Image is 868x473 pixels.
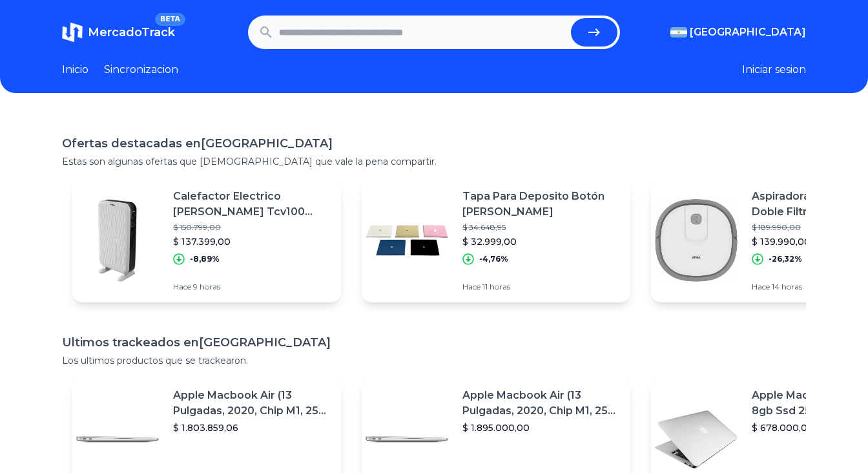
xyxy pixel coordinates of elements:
p: Apple Macbook Air (13 Pulgadas, 2020, Chip M1, 256 Gb De Ssd, 8 Gb De Ram) - Plata [173,388,331,419]
h1: Ofertas destacadas en [GEOGRAPHIC_DATA] [62,134,806,152]
span: MercadoTrack [88,25,175,39]
img: Argentina [670,27,687,37]
p: Estas son algunas ofertas que [DEMOGRAPHIC_DATA] que vale la pena compartir. [62,155,806,168]
button: Iniciar sesion [742,62,806,78]
p: -26,32% [769,254,802,264]
p: Hace 11 horas [462,282,620,292]
a: MercadoTrackBETA [62,22,175,43]
img: Featured image [651,195,741,286]
p: Apple Macbook Air (13 Pulgadas, 2020, Chip M1, 256 Gb De Ssd, 8 Gb De Ram) - Plata [462,388,620,419]
p: $ 32.999,00 [462,235,620,248]
a: Sincronizacion [104,62,178,78]
button: [GEOGRAPHIC_DATA] [670,25,806,40]
span: BETA [155,13,185,26]
a: Featured imageTapa Para Deposito Botón [PERSON_NAME]$ 34.648,95$ 32.999,00-4,76%Hace 11 horas [362,178,630,302]
img: Featured image [362,195,452,286]
p: $ 150.799,00 [173,222,331,233]
p: Calefactor Electrico [PERSON_NAME] Tcv100 2200w Pie Pared Color Blanco/negro [173,189,331,220]
p: Los ultimos productos que se trackearon. [62,354,806,367]
img: Featured image [72,195,163,286]
span: [GEOGRAPHIC_DATA] [690,25,806,40]
p: -4,76% [479,254,508,264]
a: Featured imageCalefactor Electrico [PERSON_NAME] Tcv100 2200w Pie Pared Color Blanco/negro$ 150.7... [72,178,341,302]
p: -8,89% [190,254,220,264]
p: $ 34.648,95 [462,222,620,233]
p: $ 1.895.000,00 [462,421,620,434]
img: MercadoTrack [62,22,83,43]
a: Inicio [62,62,88,78]
p: Tapa Para Deposito Botón [PERSON_NAME] [462,189,620,220]
p: $ 137.399,00 [173,235,331,248]
p: Hace 9 horas [173,282,331,292]
h1: Ultimos trackeados en [GEOGRAPHIC_DATA] [62,333,806,352]
p: $ 1.803.859,06 [173,421,331,434]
